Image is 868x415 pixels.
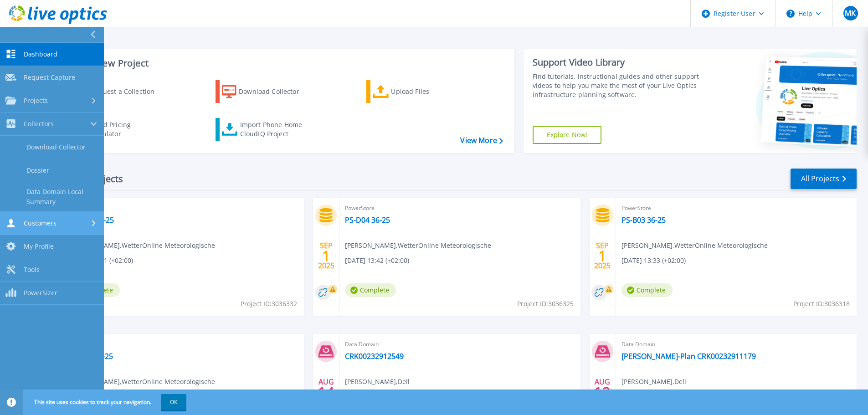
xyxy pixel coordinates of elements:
span: [PERSON_NAME] , WetterOnline Meteorologische [621,241,768,251]
a: Download Collector [216,80,317,103]
div: Download Collector [239,82,312,101]
div: SEP 2025 [318,239,335,272]
span: Projects [24,97,48,105]
div: Import Phone Home CloudIQ Project [240,120,311,138]
span: PowerStore [621,203,851,213]
span: PowerSizer [24,289,57,297]
span: Data Domain [621,339,851,349]
span: PowerStore [69,203,298,213]
a: Upload Files [366,80,468,103]
span: Project ID: 3036332 [241,299,297,309]
span: Customers [24,219,56,227]
a: Explore Now! [533,126,602,144]
span: [PERSON_NAME] , WetterOnline Meteorologische [69,241,215,251]
a: [PERSON_NAME]-Plan CRK00232911179 [621,352,756,361]
span: This site uses cookies to track your navigation. [25,394,186,410]
div: AUG 2025 [594,375,611,409]
a: CRK00232912549 [345,352,404,361]
span: 1 [598,252,606,260]
a: Cloud Pricing Calculator [65,118,166,141]
span: PowerStore [69,339,298,349]
span: Dashboard [24,50,57,58]
div: Request a Collection [91,82,164,101]
div: Support Video Library [533,56,703,68]
span: [DATE] 13:42 (+02:00) [345,256,409,266]
div: Find tutorials, instructional guides and other support videos to help you make the most of your L... [533,72,703,99]
span: Collectors [24,120,54,128]
span: [PERSON_NAME] , WetterOnline Meteorologische [345,241,491,251]
a: PS-B03 36-25 [621,215,666,225]
a: View More [460,136,503,145]
span: 12 [594,388,611,396]
span: [DATE] 13:33 (+02:00) [621,256,686,266]
a: All Projects [791,169,857,189]
button: OK [161,394,186,410]
span: 14 [318,388,334,396]
div: AUG 2025 [318,375,335,409]
span: PowerStore [345,203,575,213]
div: Cloud Pricing Calculator [89,120,162,138]
h3: Start a New Project [65,58,503,68]
span: MK [845,10,856,17]
span: Complete [345,283,396,297]
div: SEP 2025 [594,239,611,272]
div: Upload Files [391,82,464,101]
span: Tools [24,266,40,274]
span: Project ID: 3036318 [793,299,850,309]
span: My Profile [24,242,54,251]
span: Complete [621,283,673,297]
span: 1 [322,252,330,260]
span: Data Domain [345,339,575,349]
a: PS-D04 36-25 [345,215,390,225]
span: Project ID: 3036325 [517,299,574,309]
span: [PERSON_NAME] , Dell [621,377,686,387]
span: [PERSON_NAME] , WetterOnline Meteorologische [69,377,215,387]
a: Request a Collection [65,80,166,103]
span: [PERSON_NAME] , Dell [345,377,410,387]
span: Request Capture [24,73,75,82]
